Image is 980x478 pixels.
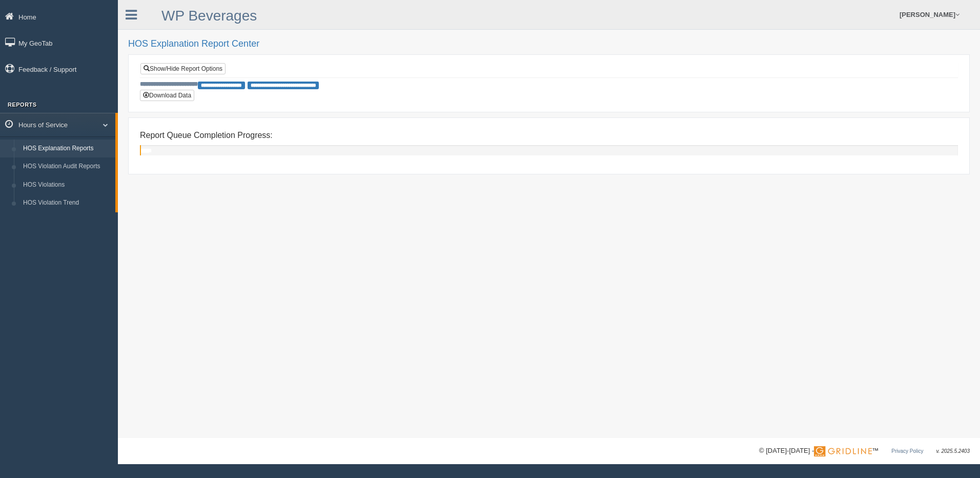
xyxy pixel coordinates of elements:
[140,131,958,140] h4: Report Queue Completion Progress:
[18,140,115,158] a: HOS Explanation Reports
[891,448,923,454] a: Privacy Policy
[18,157,115,176] a: HOS Violation Audit Reports
[814,446,872,456] img: Gridline
[18,194,115,212] a: HOS Violation Trend
[161,8,257,24] a: WP Beverages
[140,90,194,101] button: Download Data
[759,446,970,456] div: © [DATE]-[DATE] - ™
[936,448,970,454] span: v. 2025.5.2403
[128,39,970,49] h2: HOS Explanation Report Center
[18,176,115,194] a: HOS Violations
[140,63,226,74] a: Show/Hide Report Options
